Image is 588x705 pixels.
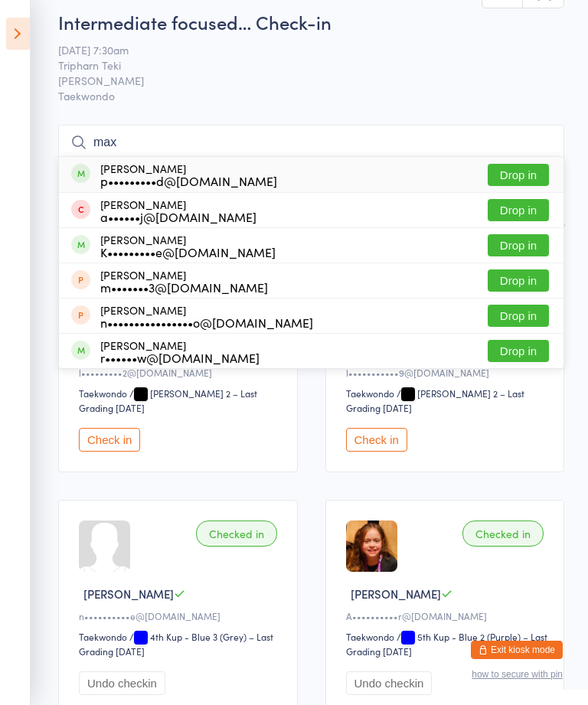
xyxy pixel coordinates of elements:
span: [DATE] 7:30am [58,42,541,57]
button: Check in [79,428,140,452]
h2: Intermediate focused… Check-in [58,9,564,34]
div: l•••••••••••9@[DOMAIN_NAME] [346,366,549,379]
div: Taekwondo [79,630,127,643]
div: [PERSON_NAME] [100,269,268,293]
div: [PERSON_NAME] [100,339,260,364]
button: Drop in [488,199,549,221]
div: [PERSON_NAME] [100,162,277,187]
div: l•••••••••2@[DOMAIN_NAME] [79,366,282,379]
div: n••••••••••••••••o@[DOMAIN_NAME] [100,316,313,328]
button: Drop in [488,340,549,362]
button: Undo checkin [79,671,165,695]
span: / 4th Kup - Blue 3 (Grey) – Last Grading [DATE] [79,630,273,658]
button: Exit kiosk mode [471,641,563,659]
span: / [PERSON_NAME] 2 – Last Grading [DATE] [79,387,257,414]
button: Drop in [488,305,549,327]
div: Taekwondo [346,630,394,643]
span: [PERSON_NAME] [83,586,174,602]
div: [PERSON_NAME] [100,198,256,223]
div: n••••••••••e@[DOMAIN_NAME] [79,609,282,622]
div: K•••••••••e@[DOMAIN_NAME] [100,246,276,258]
span: [PERSON_NAME] [58,73,541,88]
div: [PERSON_NAME] [100,304,313,328]
div: m•••••••3@[DOMAIN_NAME] [100,281,268,293]
button: Drop in [488,269,549,292]
div: p•••••••••d@[DOMAIN_NAME] [100,175,277,187]
div: Taekwondo [346,387,394,400]
button: Drop in [488,164,549,186]
div: r••••••w@[DOMAIN_NAME] [100,351,260,364]
input: Search [58,125,564,160]
button: Undo checkin [346,671,433,695]
div: A••••••••••r@[DOMAIN_NAME] [346,609,549,622]
span: Taekwondo [58,88,564,103]
button: how to secure with pin [472,669,563,680]
button: Check in [346,428,407,452]
span: Tripharn Teki [58,57,541,73]
button: Drop in [488,234,549,256]
span: / [PERSON_NAME] 2 – Last Grading [DATE] [346,387,524,414]
span: / 5th Kup - Blue 2 (Purple) – Last Grading [DATE] [346,630,547,658]
div: Taekwondo [79,387,127,400]
div: [PERSON_NAME] [100,233,276,258]
img: image1694157704.png [346,521,397,572]
span: [PERSON_NAME] [351,586,441,602]
div: Checked in [462,521,544,547]
div: Checked in [196,521,277,547]
div: a••••••j@[DOMAIN_NAME] [100,211,256,223]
